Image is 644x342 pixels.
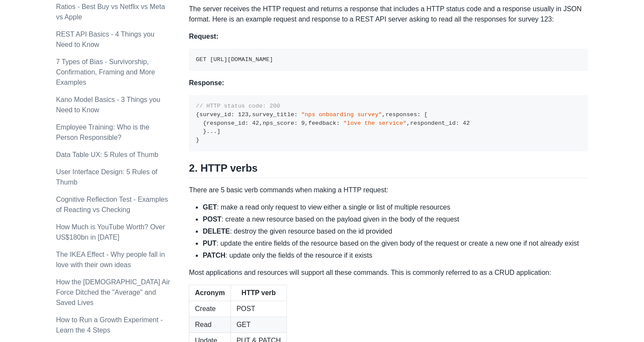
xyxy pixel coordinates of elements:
[217,128,220,135] span: ]
[56,96,160,114] a: Kano Model Basics - 3 Things you Need to Know
[189,79,224,86] strong: Response:
[189,268,588,278] p: Most applications and resources will support all these commands. This is commonly referred to as ...
[203,120,206,126] span: {
[189,162,588,178] h2: 2. HTTP verbs
[203,226,588,237] li: : destroy the given resource based on the id provided
[305,120,308,126] span: ,
[231,111,234,118] span: :
[56,31,154,48] a: REST API Basics - 4 Things you Need to Know
[294,111,298,118] span: :
[189,285,231,301] th: Acronym
[56,151,158,158] a: Data Table UX: 5 Rules of Thumb
[417,111,420,118] span: :
[231,317,287,333] td: GET
[249,111,252,118] span: ,
[189,185,588,195] p: There are 5 basic verb commands when making a HTTP request:
[196,56,273,63] code: GET [URL][DOMAIN_NAME]
[203,252,225,259] strong: PATCH
[259,120,262,126] span: ,
[424,111,428,118] span: [
[456,120,459,126] span: :
[252,120,259,126] span: 42
[203,240,216,247] strong: PUT
[343,120,407,126] span: "love the service"
[56,58,155,86] a: 7 Types of Bias - Survivorship, Confirmation, Framing and More Examples
[189,301,231,317] td: Create
[407,120,410,126] span: ,
[203,238,588,249] li: : update the entire fields of the resource based on the given body of the request or create a new...
[231,285,287,301] th: HTTP verb
[56,251,165,268] a: The IKEA Effect - Why people fall in love with their own ideas
[203,216,222,223] strong: POST
[382,111,385,118] span: ,
[203,214,588,225] li: : create a new resource based on the payload given in the body of the request
[196,103,470,143] code: survey_id survey_title responses response_id nps_score feedback respondent_id ...
[231,301,287,317] td: POST
[189,33,218,40] strong: Request:
[203,203,217,211] strong: GET
[294,120,298,126] span: :
[301,120,305,126] span: 9
[245,120,249,126] span: :
[203,128,206,135] span: }
[196,111,199,118] span: {
[196,137,199,143] span: }
[203,250,588,261] li: : update only the fields of the resource if it exists
[463,120,470,126] span: 42
[56,278,170,306] a: How the [DEMOGRAPHIC_DATA] Air Force Ditched the "Average" and Saved Lives
[336,120,340,126] span: :
[238,111,248,118] span: 123
[56,196,168,213] a: Cognitive Reflection Test - Examples of Reacting vs Checking
[189,317,231,333] td: Read
[56,223,165,241] a: How Much is YouTube Worth? Over US$180bn in [DATE]
[56,123,149,141] a: Employee Training: Who is the Person Responsible?
[56,316,163,334] a: How to Run a Growth Experiment - Learn the 4 Steps
[189,4,588,25] p: The server receives the HTTP request and returns a response that includes a HTTP status code and ...
[56,168,157,186] a: User Interface Design: 5 Rules of Thumb
[301,111,382,118] span: "nps onboarding survey"
[196,103,280,109] span: // HTTP status code: 200
[203,228,230,235] strong: DELETE
[203,202,588,213] li: : make a read only request to view either a single or list of multiple resources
